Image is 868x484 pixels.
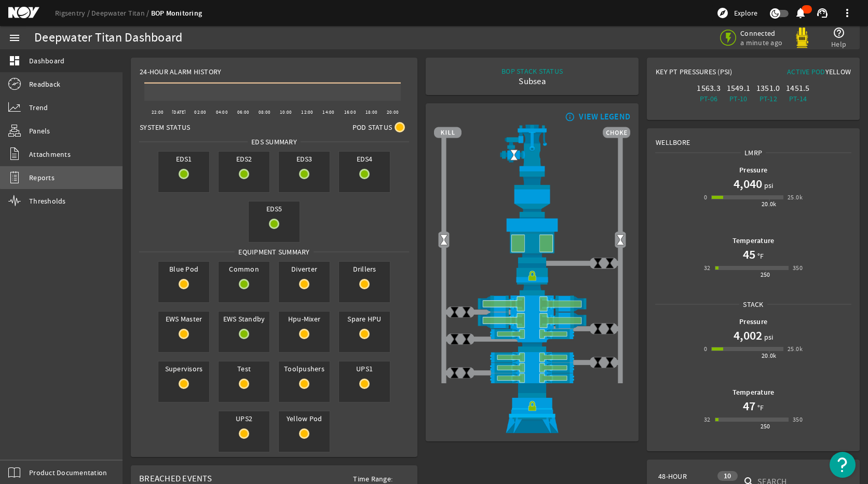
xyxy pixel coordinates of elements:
[704,344,707,354] div: 0
[788,192,803,203] div: 25.0k
[739,165,767,175] b: Pressure
[704,263,711,273] div: 32
[743,398,755,414] h1: 47
[696,93,721,104] div: PT-06
[739,317,767,327] b: Pressure
[762,332,774,342] span: psi
[29,102,48,113] span: Trend
[647,129,859,147] div: Wellbore
[219,152,269,166] span: EDS2
[280,109,292,115] text: 10:00
[279,262,330,276] span: Diverter
[219,312,269,326] span: EWS Standby
[501,66,563,76] div: BOP STACK STATUS
[787,67,825,76] span: Active Pod
[592,357,604,369] img: ValveClose.png
[279,361,330,376] span: Toolpushers
[785,83,810,93] div: 1451.5
[139,473,212,484] span: Breached Events
[740,38,784,47] span: a minute ago
[833,26,845,39] mat-icon: help_outline
[704,192,707,203] div: 0
[755,83,781,93] div: 1351.0
[734,327,762,344] h1: 4,002
[434,383,630,433] img: WellheadConnectorLock.png
[194,109,206,115] text: 02:00
[741,147,766,158] span: LMRP
[696,83,721,93] div: 1563.3
[615,234,627,246] img: Valve2Open.png
[339,152,390,166] span: EDS4
[460,306,472,318] img: ValveClose.png
[434,217,630,263] img: UpperAnnularOpen.png
[726,93,751,104] div: PT-10
[140,122,190,132] span: System Status
[762,351,777,361] div: 20.0k
[29,149,71,159] span: Attachments
[219,411,269,426] span: UPS2
[344,109,356,115] text: 16:00
[301,109,313,115] text: 12:00
[29,126,50,136] span: Panels
[259,109,270,115] text: 08:00
[739,299,767,310] span: Stack
[434,312,630,329] img: ShearRamOpen.png
[835,1,860,25] button: more_vert
[755,251,764,261] span: °F
[279,312,330,326] span: Hpu-Mixer
[219,361,269,376] span: Test
[434,362,630,373] img: PipeRamOpen.png
[830,452,856,478] button: Open Resource Center
[29,467,107,478] span: Product Documentation
[726,83,751,93] div: 1549.1
[656,66,753,81] div: Key PT Pressures (PSI)
[794,7,807,19] mat-icon: notifications
[792,28,812,48] img: Yellowpod.svg
[434,263,630,295] img: RiserConnectorLock.png
[449,367,460,379] img: ValveClose.png
[716,7,729,19] mat-icon: explore
[717,471,738,481] div: 10
[761,270,770,280] div: 250
[449,333,460,345] img: ValveClose.png
[604,257,616,269] img: ValveClose.png
[8,55,21,67] mat-icon: dashboard
[248,137,301,147] span: EDS SUMMARY
[158,361,209,376] span: Supervisors
[29,79,60,89] span: Readback
[29,172,55,183] span: Reports
[755,402,764,413] span: °F
[237,109,249,115] text: 06:00
[55,8,91,18] a: Rigsentry
[793,263,803,273] div: 350
[434,125,630,171] img: RiserAdapter.png
[438,234,450,246] img: Valve2Open.png
[339,312,390,326] span: Spare HPU
[34,33,182,43] div: Deepwater Titan Dashboard
[8,32,21,44] mat-icon: menu
[91,8,151,18] a: Deepwater Titan
[352,122,392,132] span: Pod Status
[712,5,762,21] button: Explore
[762,180,774,191] span: psi
[279,411,330,426] span: Yellow Pod
[29,56,64,66] span: Dashboard
[604,357,616,369] img: ValveClose.png
[508,149,520,161] img: Valve2Open.png
[152,109,164,115] text: 22:00
[743,246,755,263] h1: 45
[449,306,460,318] img: ValveClose.png
[460,333,472,345] img: ValveClose.png
[825,67,851,76] span: Yellow
[734,176,762,192] h1: 4,040
[339,262,390,276] span: Drillers
[434,352,630,362] img: PipeRamOpen.png
[592,257,604,269] img: ValveClose.png
[29,196,66,206] span: Thresholds
[365,109,377,115] text: 18:00
[563,113,575,121] mat-icon: info_outline
[579,112,630,122] div: VIEW LEGEND
[249,201,300,216] span: EDS5
[434,171,630,217] img: FlexJoint.png
[434,329,630,339] img: PipeRamOpen.png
